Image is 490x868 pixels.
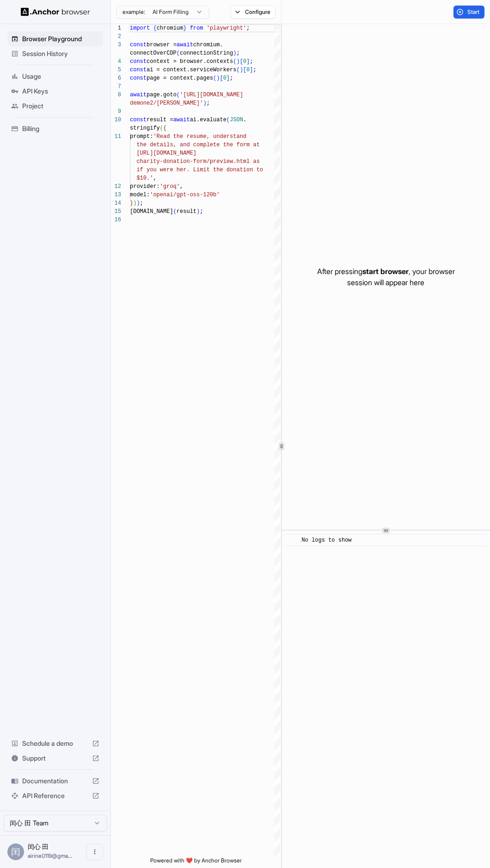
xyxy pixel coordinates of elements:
[136,142,259,148] span: the details, and complete the form at
[130,92,147,98] span: await
[22,72,99,81] span: Usage
[130,58,147,65] span: const
[130,200,133,206] span: }
[177,92,180,98] span: (
[173,117,190,123] span: await
[136,200,140,206] span: )
[130,192,150,198] span: model:
[136,167,263,173] span: if you were her. Limit the donation to
[177,42,193,48] span: await
[111,107,121,116] div: 9
[160,183,180,190] span: 'groq'
[150,857,242,868] span: Powered with ❤️ by Anchor Browser
[362,267,409,276] span: start browser
[240,67,243,73] span: )
[190,25,203,31] span: from
[130,100,203,106] span: demone2/[PERSON_NAME]'
[147,58,233,65] span: context = browser.contexts
[243,117,246,123] span: .
[227,117,230,123] span: (
[7,31,103,46] div: Browser Playground
[236,58,239,65] span: )
[130,117,147,123] span: const
[147,117,173,123] span: result =
[28,852,72,859] span: airine0119@gmail.com
[223,75,227,81] span: 0
[7,774,103,788] div: Documentation
[111,132,121,141] div: 11
[453,6,484,19] button: Start
[153,25,156,31] span: {
[21,7,90,16] img: Anchor Logo
[111,66,121,74] div: 5
[246,25,250,31] span: ;
[243,58,246,65] span: 0
[111,91,121,99] div: 8
[220,75,223,81] span: [
[157,25,184,31] span: chromium
[193,42,223,48] span: chromium.
[22,87,99,96] span: API Keys
[233,58,236,65] span: (
[7,843,24,860] div: 闰
[111,57,121,66] div: 4
[253,67,256,73] span: ;
[130,25,150,31] span: import
[227,75,230,81] span: ]
[130,67,147,73] span: const
[246,58,250,65] span: ]
[177,208,196,215] span: result
[147,42,177,48] span: browser =
[130,75,147,81] span: const
[153,133,246,140] span: 'Read the resume, understand
[153,175,156,181] span: ,
[250,58,253,65] span: ;
[130,183,160,190] span: provider:
[130,50,177,56] span: connectOverCDP
[180,50,233,56] span: connectionString
[7,788,103,803] div: API Reference
[231,6,276,19] button: Configure
[236,67,239,73] span: (
[7,99,103,113] div: Project
[22,34,99,44] span: Browser Playground
[22,754,88,763] span: Support
[111,207,121,216] div: 15
[302,537,352,543] span: No logs to show
[140,200,143,206] span: ;
[467,8,480,16] span: Start
[177,50,180,56] span: (
[183,25,186,31] span: }
[213,75,216,81] span: (
[86,843,103,860] button: Open menu
[147,92,177,98] span: page.goto
[22,49,99,58] span: Session History
[290,536,295,545] span: ​
[111,82,121,91] div: 7
[236,50,239,56] span: ;
[203,100,206,106] span: )
[136,158,259,165] span: charity-donation-form/preview.html as
[7,69,103,84] div: Usage
[190,117,227,123] span: ai.evaluate
[250,67,253,73] span: ]
[233,50,236,56] span: )
[130,208,173,215] span: [DOMAIN_NAME]
[7,46,103,61] div: Session History
[147,67,236,73] span: ai = context.serviceWorkers
[230,117,243,123] span: JSON
[180,183,183,190] span: ,
[111,191,121,199] div: 13
[243,67,246,73] span: [
[207,25,246,31] span: 'playwright'
[136,150,196,156] span: [URL][DOMAIN_NAME]
[150,192,220,198] span: 'openai/gpt-oss-120b'
[7,121,103,136] div: Billing
[22,739,88,748] span: Schedule a demo
[7,751,103,766] div: Support
[130,125,160,131] span: stringify
[7,736,103,751] div: Schedule a demo
[111,216,121,224] div: 16
[111,182,121,191] div: 12
[22,776,88,786] span: Documentation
